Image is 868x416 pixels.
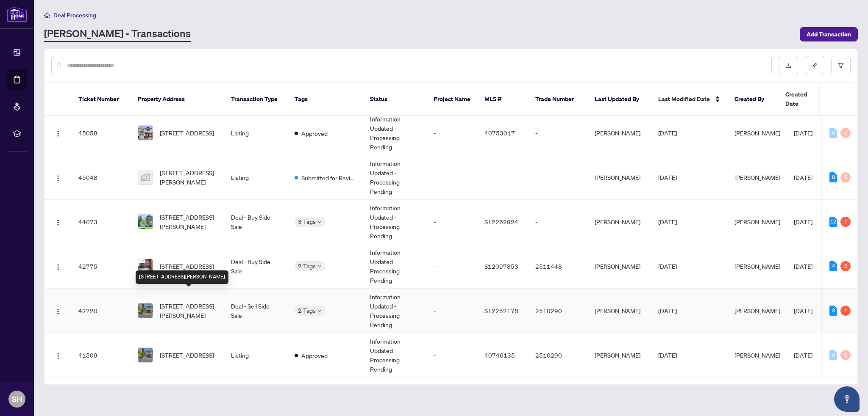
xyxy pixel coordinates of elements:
[794,307,812,314] span: [DATE]
[51,304,65,317] button: Logo
[160,350,214,360] span: [STREET_ADDRESS]
[427,244,478,289] td: -
[800,27,858,41] button: Add Transaction
[658,94,710,104] span: Last Modified Date
[484,307,518,314] span: S12252178
[834,386,860,412] button: Open asap
[588,200,651,244] td: [PERSON_NAME]
[484,129,515,137] span: 40753017
[136,270,228,284] div: [STREET_ADDRESS][PERSON_NAME]
[840,306,851,316] div: 1
[734,351,780,359] span: [PERSON_NAME]
[51,126,65,140] button: Logo
[224,111,288,155] td: Listing
[829,350,837,360] div: 0
[840,261,851,271] div: 2
[363,333,427,377] td: Information Updated - Processing Pending
[484,351,515,359] span: 40746135
[734,218,780,226] span: [PERSON_NAME]
[529,333,588,377] td: 2510290
[138,259,153,273] img: thumbnail-img
[658,351,677,359] span: [DATE]
[72,155,131,200] td: 45048
[588,111,651,155] td: [PERSON_NAME]
[72,200,131,244] td: 44073
[831,56,851,75] button: filter
[12,393,22,405] span: SH
[72,83,131,116] th: Ticket Number
[44,12,50,18] span: home
[51,215,65,229] button: Logo
[658,218,677,226] span: [DATE]
[529,83,588,116] th: Trade Number
[55,353,61,359] img: Logo
[51,259,65,273] button: Logo
[288,83,363,116] th: Tags
[298,261,316,271] span: 2 Tags
[138,126,153,140] img: thumbnail-img
[734,307,780,314] span: [PERSON_NAME]
[794,262,812,270] span: [DATE]
[838,63,844,69] span: filter
[138,303,153,318] img: thumbnail-img
[160,128,214,138] span: [STREET_ADDRESS]
[478,83,529,116] th: MLS #
[484,218,518,226] span: S12262924
[317,264,322,268] span: down
[224,244,288,289] td: Deal - Buy Side Sale
[484,262,518,270] span: S12097853
[658,174,677,181] span: [DATE]
[805,56,824,75] button: edit
[138,170,153,185] img: thumbnail-img
[72,289,131,333] td: 42720
[529,289,588,333] td: 2510290
[160,262,214,271] span: [STREET_ADDRESS]
[55,308,61,315] img: Logo
[658,129,677,137] span: [DATE]
[588,83,651,116] th: Last Updated By
[734,129,780,137] span: [PERSON_NAME]
[651,83,728,116] th: Last Modified Date
[812,63,818,69] span: edit
[72,244,131,289] td: 42775
[427,155,478,200] td: -
[529,111,588,155] td: -
[224,333,288,377] td: Listing
[363,155,427,200] td: Information Updated - Processing Pending
[55,264,61,270] img: Logo
[72,333,131,377] td: 41509
[734,174,780,181] span: [PERSON_NAME]
[363,111,427,155] td: Information Updated - Processing Pending
[131,83,224,116] th: Property Address
[224,155,288,200] td: Listing
[840,172,851,182] div: 0
[363,83,427,116] th: Status
[794,174,812,181] span: [DATE]
[317,309,322,313] span: down
[298,306,316,315] span: 2 Tags
[298,217,316,226] span: 3 Tags
[840,217,851,227] div: 1
[138,215,153,229] img: thumbnail-img
[829,217,837,227] div: 12
[224,200,288,244] td: Deal - Buy Side Sale
[224,289,288,333] td: Deal - Sell Side Sale
[588,155,651,200] td: [PERSON_NAME]
[317,220,322,224] span: down
[55,219,61,226] img: Logo
[829,128,837,138] div: 0
[779,56,798,75] button: download
[363,289,427,333] td: Information Updated - Processing Pending
[840,350,851,360] div: 0
[72,111,131,155] td: 45058
[55,175,61,182] img: Logo
[829,261,837,271] div: 4
[427,111,478,155] td: -
[51,171,65,184] button: Logo
[301,173,356,182] span: Submitted for Review
[160,212,217,231] span: [STREET_ADDRESS][PERSON_NAME]
[529,155,588,200] td: -
[427,333,478,377] td: -
[794,351,812,359] span: [DATE]
[588,244,651,289] td: [PERSON_NAME]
